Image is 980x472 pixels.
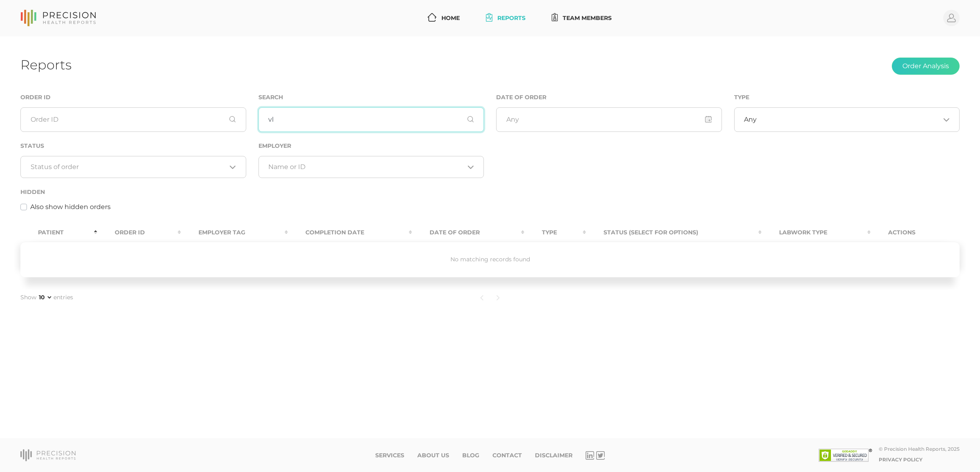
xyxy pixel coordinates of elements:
a: Services [375,452,404,459]
label: Hidden [20,189,45,196]
label: Type [734,94,749,101]
th: Order ID : activate to sort column ascending [97,223,180,242]
td: No matching records found [20,242,960,277]
a: Disclaimer [535,452,572,459]
th: Completion Date : activate to sort column ascending [288,223,412,242]
label: Employer [258,142,291,149]
input: Search for option [757,116,940,124]
a: Team Members [548,11,615,26]
button: Order Analysis [892,58,960,75]
select: Showentries [37,293,53,301]
a: Reports [483,11,529,26]
th: Employer Tag : activate to sort column ascending [181,223,288,242]
th: Patient : activate to sort column descending [20,223,97,242]
th: Date Of Order : activate to sort column ascending [412,223,524,242]
div: Search for option [20,156,246,178]
a: Privacy Policy [879,456,922,463]
a: Contact [492,452,522,459]
label: Status [20,142,44,149]
span: Any [744,116,757,124]
label: Search [258,94,283,101]
input: Any [496,107,722,132]
a: Home [424,11,463,26]
input: Search for option [31,163,227,171]
label: Show entries [20,293,73,302]
div: Search for option [734,107,960,132]
a: About Us [417,452,449,459]
input: First or Last Name [258,107,484,132]
div: © Precision Health Reports, 2025 [879,446,960,452]
input: Order ID [20,107,246,132]
div: Search for option [258,156,484,178]
label: Date of Order [496,94,546,101]
th: Status (Select for Options) : activate to sort column ascending [586,223,762,242]
input: Search for option [268,163,464,171]
th: Labwork Type : activate to sort column ascending [762,223,871,242]
label: Also show hidden orders [30,202,111,212]
th: Actions [871,223,960,242]
label: Order ID [20,94,51,101]
img: SSL site seal - click to verify [819,449,872,462]
h1: Reports [20,57,71,73]
th: Type : activate to sort column ascending [524,223,586,242]
a: Blog [462,452,479,459]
